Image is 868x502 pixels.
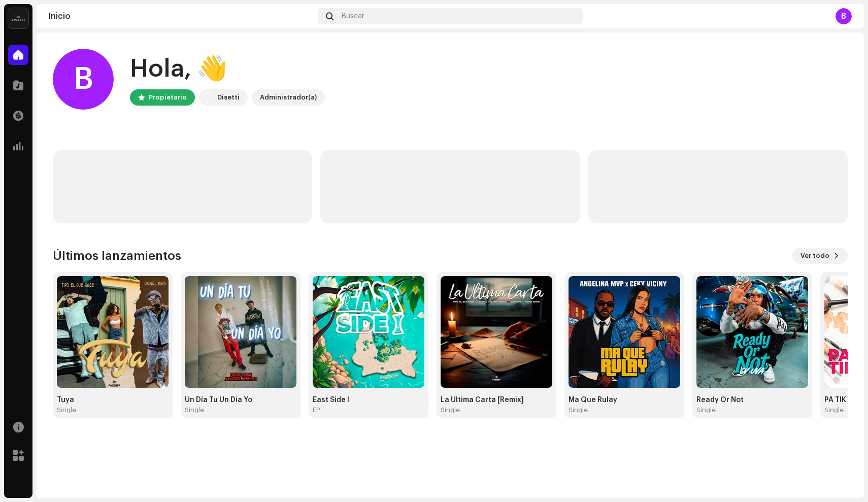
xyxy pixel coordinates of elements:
img: d33132d1-350a-4882-bd6a-49cdcab2ba42 [569,276,680,388]
div: Single [696,406,716,414]
div: Propietario [149,91,187,104]
div: Un Día Tu Un Día Yo [185,396,296,404]
img: 02a7c2d3-3c89-4098-b12f-2ff2945c95ee [8,8,28,28]
img: 6325eaa9-fbf6-4bf8-84b6-26db60d181a3 [313,276,424,388]
div: East Side I [313,396,424,404]
div: Administrador(a) [260,91,317,104]
div: Hola, 👋 [130,53,325,85]
div: Ma Que Rulay [569,396,680,404]
div: B [836,8,852,24]
img: 23e194e9-9630-4859-9df0-1561b671fb68 [696,276,808,388]
div: La Ultima Carta [Remix] [441,396,552,404]
div: Single [57,406,76,414]
div: Single [824,406,844,414]
img: 7f415c3b-2011-4990-888b-2fe9c9480b56 [441,276,552,388]
div: Single [185,406,204,414]
div: Inicio [49,12,314,20]
span: Buscar [342,12,364,20]
button: Ver todo [792,248,848,264]
img: 02a7c2d3-3c89-4098-b12f-2ff2945c95ee [201,91,213,104]
img: ba01eb09-8c18-4d51-af7e-14f27e77bb5f [185,276,296,388]
div: Single [441,406,460,414]
h3: Últimos lanzamientos [53,248,181,264]
div: Disetti [217,91,240,104]
div: Single [569,406,588,414]
div: Ready Or Not [696,396,808,404]
div: EP [313,406,320,414]
div: Tuya [57,396,169,404]
span: Ver todo [800,246,829,266]
div: B [53,49,114,110]
img: 3ca39017-8fae-45e7-8d96-4e2795108781 [57,276,169,388]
